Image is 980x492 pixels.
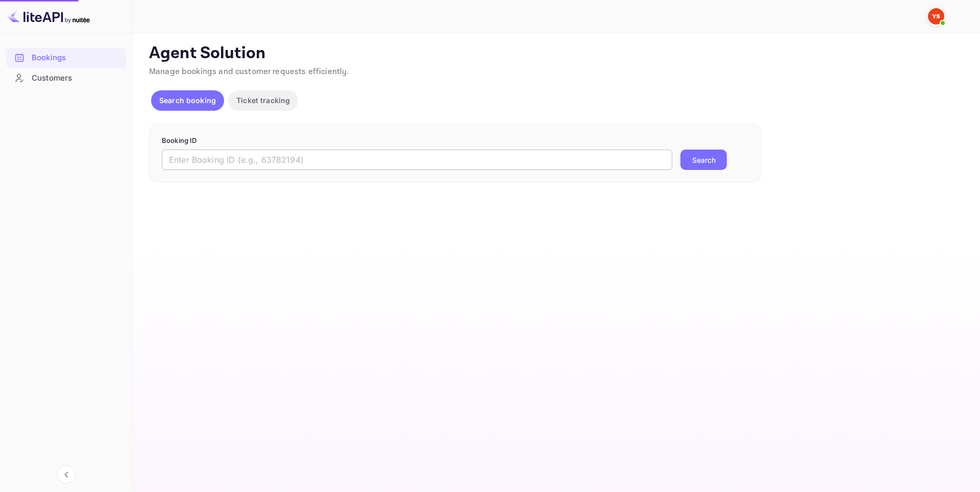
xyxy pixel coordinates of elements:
p: Search booking [159,95,216,106]
button: Search [680,150,727,170]
p: Ticket tracking [236,95,290,106]
p: Booking ID [162,136,749,146]
div: Customers [6,68,126,88]
div: Bookings [6,48,126,68]
p: Agent Solution [149,43,962,64]
button: Collapse navigation [57,465,76,484]
div: Bookings [32,52,121,64]
span: Manage bookings and customer requests efficiently. [149,66,349,77]
a: Bookings [6,48,126,67]
input: Enter Booking ID (e.g., 63782194) [162,150,672,170]
div: Customers [32,72,121,84]
a: Customers [6,68,126,87]
img: Yandex Support [928,8,944,24]
img: LiteAPI logo [8,8,90,24]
